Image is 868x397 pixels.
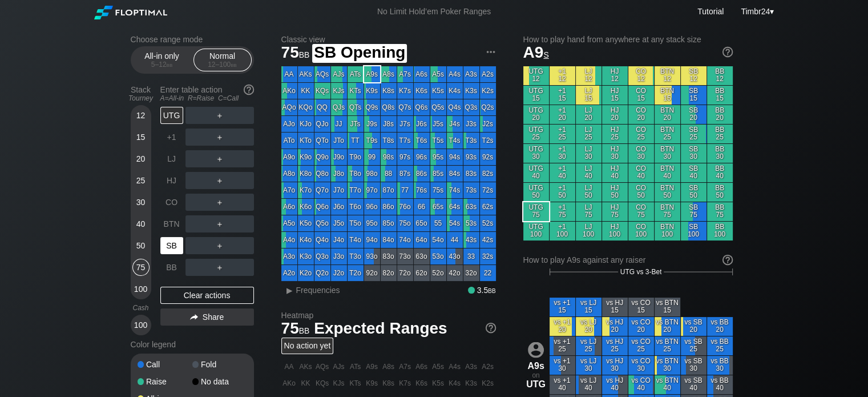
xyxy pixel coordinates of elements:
div: Q3s [463,99,479,115]
div: CO 30 [628,144,654,163]
div: A6s [414,66,430,82]
div: J8o [331,166,347,182]
div: UTG 50 [523,183,549,202]
div: 53o [430,248,446,264]
div: BTN 30 [655,144,680,163]
div: BB [160,259,183,276]
div: 73o [397,248,413,264]
div: K7s [397,83,413,99]
div: 73s [463,182,479,198]
div: 74s [447,182,463,198]
div: A5o [281,215,297,231]
div: 75o [397,215,413,231]
div: HJ 25 [602,125,628,143]
div: HJ [160,172,183,189]
div: 97o [364,182,380,198]
div: CO 20 [628,105,654,124]
div: 62s [480,199,496,215]
img: Floptimal logo [94,6,167,19]
div: 82s [480,166,496,182]
div: 83s [463,166,479,182]
div: SB 20 [681,105,706,124]
div: 55 [430,215,446,231]
div: ＋ [185,194,254,211]
div: J2s [480,116,496,132]
div: Q4s [447,99,463,115]
div: BTN 25 [655,125,680,143]
span: bb [231,61,237,69]
div: BTN 75 [655,202,680,221]
div: T3s [463,133,479,149]
div: J5o [331,215,347,231]
div: Q5s [430,99,446,115]
span: 75 [280,44,312,63]
div: 75 [132,259,150,276]
div: Q2s [480,99,496,115]
div: UTG 100 [523,222,549,240]
div: KQs [314,83,330,99]
div: 99 [364,149,380,165]
div: SB 30 [681,144,706,163]
div: ＋ [185,215,254,232]
h2: Choose range mode [131,35,254,44]
div: A4s [447,66,463,82]
div: 86s [414,166,430,182]
div: 85o [381,215,397,231]
div: JTs [348,116,364,132]
div: LJ 50 [576,183,601,202]
div: UTG 25 [523,125,549,143]
div: J7s [397,116,413,132]
div: HJ 15 [602,86,628,105]
div: Q8o [314,166,330,182]
div: SB 15 [681,86,706,105]
div: T3o [348,248,364,264]
div: Stack [126,81,156,107]
div: 96o [364,199,380,215]
div: K2o [298,265,314,281]
div: A9o [281,149,297,165]
div: AQs [314,66,330,82]
div: JTo [331,133,347,149]
div: LJ 40 [576,163,601,182]
img: help.32db89a4.svg [485,322,497,334]
div: SB 75 [681,202,706,221]
div: K9s [364,83,380,99]
div: +1 25 [550,125,575,143]
div: 86o [381,199,397,215]
img: help.32db89a4.svg [243,83,255,96]
div: LJ 75 [576,202,601,221]
div: A=All-in R=Raise C=Call [160,94,254,102]
div: 50 [132,237,150,254]
div: HJ 75 [602,202,628,221]
div: K9o [298,149,314,165]
div: 84o [381,232,397,248]
div: Q3o [314,248,330,264]
div: ＋ [185,172,254,189]
div: 85s [430,166,446,182]
div: AA [281,66,297,82]
img: help.32db89a4.svg [721,46,734,58]
div: 42o [447,265,463,281]
div: A7o [281,182,297,198]
div: SB 12 [681,66,706,85]
div: KJo [298,116,314,132]
div: SB 50 [681,183,706,202]
span: SB Opening [312,44,407,63]
div: Q8s [381,99,397,115]
div: K6o [298,199,314,215]
div: LJ 30 [576,144,601,163]
div: A4o [281,232,297,248]
div: BB 40 [707,163,733,182]
div: T8o [348,166,364,182]
div: 66 [414,199,430,215]
div: A2s [480,66,496,82]
div: UTG 75 [523,202,549,221]
div: BTN 15 [655,86,680,105]
div: Enter table action [160,81,254,107]
div: LJ 15 [576,86,601,105]
div: T7o [348,182,364,198]
div: BTN 20 [655,105,680,124]
div: 52s [480,215,496,231]
img: icon-avatar.b40e07d9.svg [528,342,544,358]
div: UTG 12 [523,66,549,85]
